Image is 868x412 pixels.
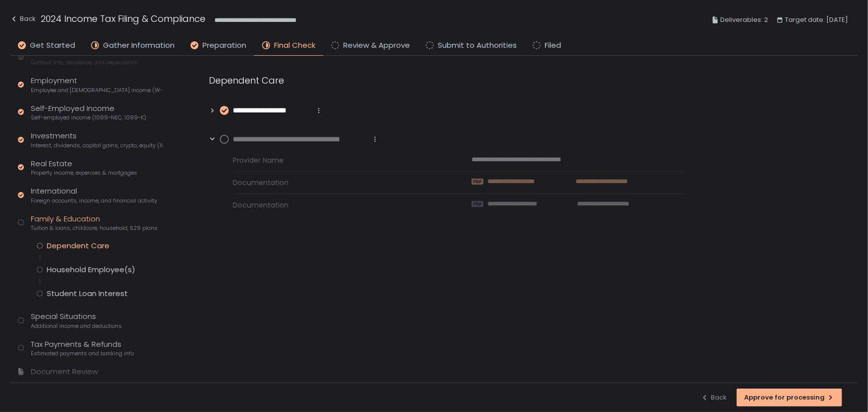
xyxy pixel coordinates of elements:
span: Documentation [233,200,448,210]
div: Employment [31,75,163,94]
div: Family & Education [31,213,158,232]
span: Foreign accounts, income, and financial activity [31,197,157,205]
div: Back [701,393,727,402]
div: Investments [31,130,163,149]
span: Property income, expenses & mortgages [31,169,137,177]
div: Tax Profile [31,48,138,67]
div: Approve for processing [744,393,835,402]
div: Tax Payments & Refunds [31,339,134,358]
span: Gather Information [103,40,175,51]
span: Provider Name [233,155,448,165]
div: Self-Employed Income [31,103,146,122]
span: Review & Approve [343,40,410,51]
div: Student Loan Interest [47,289,128,299]
span: Employee and [DEMOGRAPHIC_DATA] income (W-2s) [31,87,163,94]
span: Submit to Authorities [438,40,517,51]
div: Document Review [31,366,98,378]
span: Get Started [30,40,75,51]
div: Household Employee(s) [47,265,135,275]
span: Preparation [202,40,246,51]
button: Approve for processing [737,389,842,407]
div: Special Situations [31,311,122,330]
span: Additional income and deductions [31,322,122,330]
span: Documentation [233,178,448,188]
div: Back [10,13,36,25]
div: International [31,186,157,205]
div: Dependent Care [209,74,686,87]
h1: 2024 Income Tax Filing & Compliance [41,12,205,25]
span: Tuition & loans, childcare, household, 529 plans [31,224,158,232]
span: Contact info, residence, and dependents [31,59,138,66]
span: Filed [545,40,561,51]
span: Target date: [DATE] [785,14,848,26]
span: Self-employed income (1099-NEC, 1099-K) [31,114,146,121]
span: Final Check [274,40,315,51]
div: Real Estate [31,158,137,177]
span: Deliverables: 2 [720,14,768,26]
span: Estimated payments and banking info [31,350,134,357]
button: Back [10,12,36,28]
div: Dependent Care [47,241,109,251]
span: Interest, dividends, capital gains, crypto, equity (1099s, K-1s) [31,142,163,149]
button: Back [701,389,727,407]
